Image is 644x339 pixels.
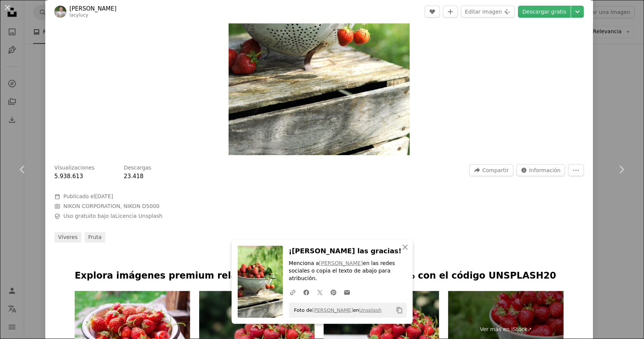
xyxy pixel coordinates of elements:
[425,6,440,18] button: Me gusta
[516,164,565,176] button: Estadísticas sobre esta imagen
[461,6,515,18] button: Editar imagen
[599,133,644,206] a: Siguiente
[393,304,406,317] button: Copiar al portapapeles
[313,285,327,300] a: Comparte en Twitter
[124,173,144,180] span: 23.418
[443,6,458,18] button: Añade a la colección
[312,307,353,313] a: [PERSON_NAME]
[54,173,83,180] span: 5.938.613
[63,203,160,210] button: NIKON CORPORATION, NIKON D5000
[124,164,151,172] h3: Descargas
[340,285,354,300] a: Comparte por correo electrónico
[529,165,561,176] span: Información
[63,193,113,199] span: Publicado el
[54,232,81,243] a: víveres
[115,213,162,219] a: Licencia Unsplash
[327,285,340,300] a: Comparte en Pinterest
[319,260,363,266] a: [PERSON_NAME]
[289,246,407,257] h3: ¡[PERSON_NAME] las gracias!
[568,164,584,176] button: Más acciones
[75,270,564,282] p: Explora imágenes premium relacionadas en iStock | Ahorra un 20 % con el código UNSPLASH20
[571,6,584,18] button: Elegir el tamaño de descarga
[300,285,313,300] a: Comparte en Facebook
[290,304,382,316] span: Foto de en
[54,164,95,172] h3: Visualizaciones
[95,193,113,199] time: 27 de septiembre de 2019, 21:56:03 CEST
[63,213,163,220] span: Uso gratuito bajo la
[69,12,88,18] a: lacylucy
[482,165,509,176] span: Compartir
[289,260,407,282] p: Menciona a en las redes sociales o copia el texto de abajo para atribución.
[469,164,513,176] button: Compartir esta imagen
[54,6,66,18] img: Ve al perfil de Lucinda Hershberger
[85,232,106,243] a: fruta
[518,6,571,18] a: Descargar gratis
[359,307,381,313] a: Unsplash
[69,5,117,12] a: [PERSON_NAME]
